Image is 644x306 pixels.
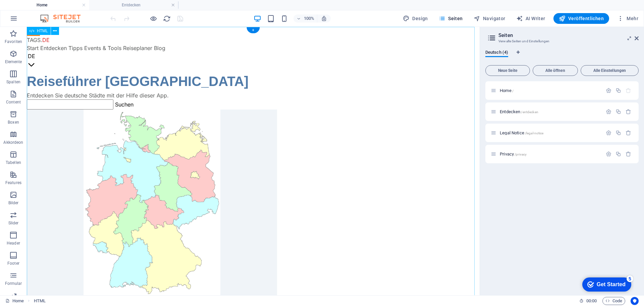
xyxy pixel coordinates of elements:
div: Duplizieren [615,109,621,115]
div: Entdecken/entdecken [498,110,602,114]
nav: breadcrumb [34,297,46,305]
p: Features [5,180,21,185]
div: Privacy/privacy [498,152,602,156]
span: Entdecken [500,109,538,114]
button: Navigator [471,13,508,24]
div: Home/ [498,88,602,93]
p: Tabellen [6,160,21,165]
button: Usercentrics [631,297,639,305]
div: Entfernen [626,151,631,157]
span: Klick, um Seite zu öffnen [500,130,543,135]
div: Duplizieren [615,130,621,136]
span: 00 00 [586,297,597,305]
h6: 100% [304,14,314,23]
p: Spalten [6,79,20,85]
div: 5 [50,1,56,8]
span: /entdecken [521,110,538,114]
p: Akkordeon [3,140,23,145]
span: / [512,89,514,93]
p: Favoriten [5,39,22,44]
p: Boxen [8,120,19,125]
span: Alle Einstellungen [584,69,636,73]
button: Veröffentlichen [553,13,609,24]
span: Klick, um Seite zu öffnen [500,88,514,93]
p: Header [7,241,20,246]
button: AI Writer [514,13,548,24]
i: Seite neu laden [163,15,171,23]
span: Neue Seite [488,69,527,73]
i: Bei Größenänderung Zoomstufe automatisch an das gewählte Gerät anpassen. [321,15,327,21]
span: Navigator [474,15,505,22]
span: HTML [37,29,48,33]
span: Alle öffnen [536,69,575,73]
div: Einstellungen [606,130,611,136]
p: Elemente [5,59,22,64]
span: : [591,298,592,303]
span: AI Writer [516,15,545,22]
span: Design [403,15,428,22]
img: Editor Logo [39,14,89,23]
p: Formular [5,281,22,286]
div: Entfernen [626,109,631,115]
div: Duplizieren [615,88,621,93]
span: Mehr [617,15,638,22]
div: Legal Notice/legal-notice [498,131,602,135]
div: + [247,27,260,33]
button: Code [602,297,625,305]
p: Slider [8,220,19,226]
span: Seiten [439,15,463,22]
div: Duplizieren [615,151,621,157]
button: Neue Seite [485,65,530,76]
button: Klicke hier, um den Vorschau-Modus zu verlassen [149,14,157,23]
h4: Entdecken [89,1,178,9]
h3: Verwalte Seiten und Einstellungen [498,38,625,44]
div: Design (Strg+Alt+Y) [400,13,431,24]
div: Get Started 5 items remaining, 0% complete [5,3,54,17]
button: Seiten [436,13,466,24]
button: Design [400,13,431,24]
button: 100% [293,14,317,23]
div: Sprachen-Tabs [485,50,639,62]
span: Code [605,297,622,305]
span: /legal-notice [525,131,544,135]
h6: Session-Zeit [579,297,597,305]
div: Entfernen [626,130,631,136]
p: Footer [7,261,19,266]
button: Mehr [614,13,641,24]
button: Alle öffnen [533,65,578,76]
a: Klick, um Auswahl aufzuheben. Doppelklick öffnet Seitenverwaltung [5,297,24,305]
button: reload [163,14,171,23]
button: Alle Einstellungen [581,65,639,76]
span: Klick zum Auswählen. Doppelklick zum Bearbeiten [34,297,46,305]
div: Einstellungen [606,109,611,115]
div: Einstellungen [606,88,611,93]
p: Content [6,99,21,105]
div: Get Started [20,7,49,13]
h2: Seiten [498,32,639,38]
span: Klick, um Seite zu öffnen [500,151,527,157]
span: Deutsch (4) [485,48,508,58]
span: /privacy [515,152,527,156]
div: Einstellungen [606,151,611,157]
span: Veröffentlichen [559,15,604,22]
div: Die Startseite kann nicht gelöscht werden [626,88,631,93]
p: Bilder [8,200,19,206]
